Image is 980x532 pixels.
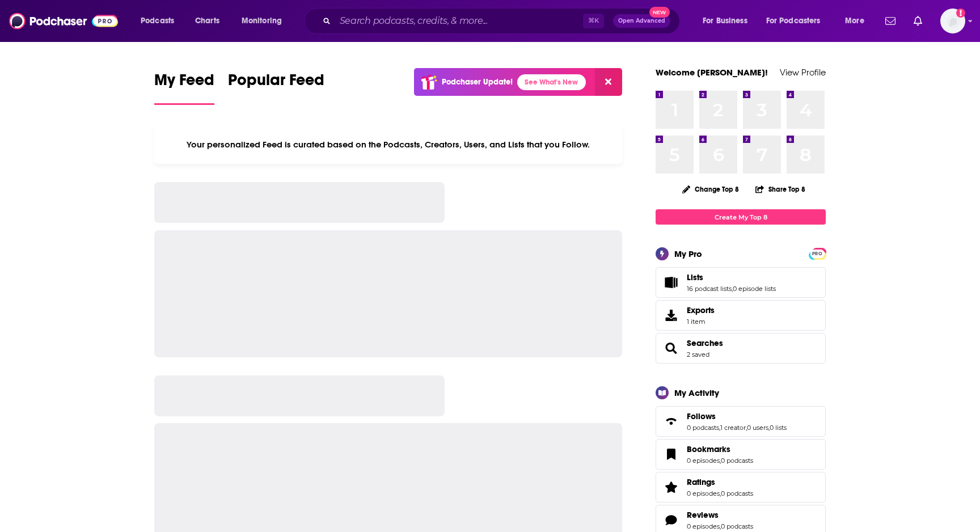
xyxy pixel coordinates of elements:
span: Ratings [656,472,826,503]
span: , [720,489,721,497]
a: Ratings [687,477,753,487]
button: Show profile menu [940,9,965,33]
a: 0 episode lists [733,285,776,293]
a: 0 podcasts [687,424,719,432]
img: Podchaser - Follow, Share and Rate Podcasts [9,10,118,32]
span: Ratings [687,477,715,487]
button: open menu [837,12,878,30]
a: Show notifications dropdown [909,11,927,31]
a: 0 lists [770,424,787,432]
div: My Pro [674,248,702,259]
a: 0 podcasts [721,489,753,497]
a: Searches [687,338,723,348]
div: My Activity [674,387,719,398]
span: , [746,424,747,432]
span: Exports [687,305,715,315]
span: Reviews [687,510,719,520]
span: Popular Feed [228,70,324,96]
a: Welcome [PERSON_NAME]! [656,67,768,78]
span: Searches [656,333,826,364]
a: Reviews [660,512,682,528]
a: Searches [660,340,682,356]
button: open menu [695,12,762,30]
a: Follows [687,411,787,421]
a: 0 users [747,424,768,432]
span: Follows [687,411,716,421]
span: Logged in as cduhigg [940,9,965,33]
a: Lists [687,272,776,282]
a: My Feed [154,70,214,105]
span: PRO [810,250,824,258]
span: Bookmarks [687,444,730,454]
span: Open Advanced [618,18,665,24]
a: PRO [810,249,824,257]
span: , [768,424,770,432]
div: Your personalized Feed is curated based on the Podcasts, Creators, Users, and Lists that you Follow. [154,125,622,164]
a: Popular Feed [228,70,324,105]
span: Exports [660,307,682,323]
span: For Podcasters [766,13,821,29]
span: , [719,424,720,432]
a: Show notifications dropdown [881,11,900,31]
span: For Business [703,13,747,29]
a: See What's New [517,74,586,90]
a: Exports [656,300,826,331]
a: 0 episodes [687,457,720,465]
a: View Profile [780,67,826,78]
span: , [720,522,721,530]
a: 0 episodes [687,522,720,530]
span: Charts [195,13,219,29]
a: Follows [660,413,682,429]
a: Bookmarks [660,446,682,462]
span: New [649,7,670,18]
span: Follows [656,406,826,437]
span: 1 item [687,318,715,326]
button: Open AdvancedNew [613,14,670,28]
span: Lists [656,267,826,298]
button: open menu [234,12,297,30]
span: Bookmarks [656,439,826,470]
a: Lists [660,275,682,290]
span: , [720,457,721,465]
a: Reviews [687,510,753,520]
a: Ratings [660,479,682,495]
span: Lists [687,272,703,282]
button: Share Top 8 [755,178,806,200]
a: Charts [188,12,226,30]
a: 16 podcast lists [687,285,732,293]
a: Create My Top 8 [656,209,826,225]
a: 1 creator [720,424,746,432]
p: Podchaser Update! [442,77,513,87]
span: ⌘ K [583,14,604,28]
a: 2 saved [687,351,709,358]
a: 0 podcasts [721,522,753,530]
svg: Add a profile image [956,9,965,18]
img: User Profile [940,9,965,33]
button: Change Top 8 [675,182,746,196]
div: Search podcasts, credits, & more... [315,8,691,34]
a: 0 podcasts [721,457,753,465]
a: Bookmarks [687,444,753,454]
span: , [732,285,733,293]
input: Search podcasts, credits, & more... [335,12,583,30]
span: Monitoring [242,13,282,29]
button: open menu [133,12,189,30]
span: More [845,13,864,29]
button: open menu [759,12,837,30]
span: Podcasts [141,13,174,29]
span: My Feed [154,70,214,96]
a: 0 episodes [687,489,720,497]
